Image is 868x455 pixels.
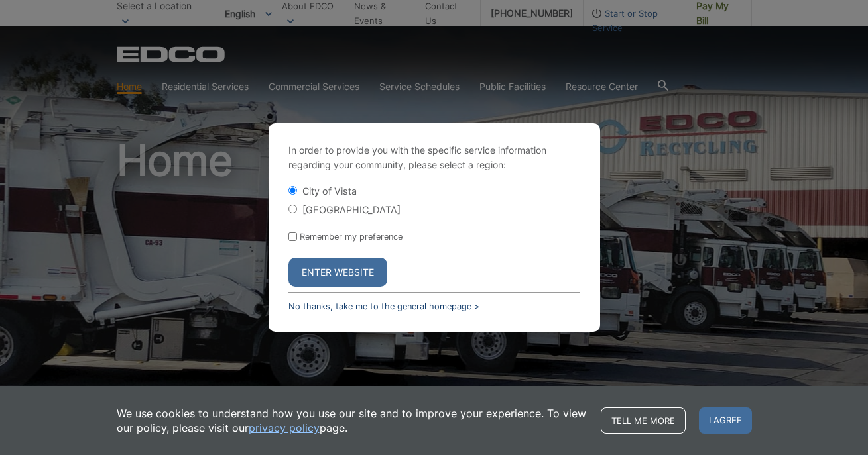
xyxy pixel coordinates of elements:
p: In order to provide you with the specific service information regarding your community, please se... [288,143,580,172]
button: Enter Website [288,258,387,287]
label: Remember my preference [300,232,403,242]
a: privacy policy [249,421,320,435]
a: No thanks, take me to the general homepage > [288,301,479,311]
p: We use cookies to understand how you use our site and to improve your experience. To view our pol... [117,406,588,435]
label: City of Vista [302,185,357,197]
span: I agree [699,407,752,434]
a: Tell me more [601,407,686,434]
label: [GEOGRAPHIC_DATA] [302,204,401,215]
